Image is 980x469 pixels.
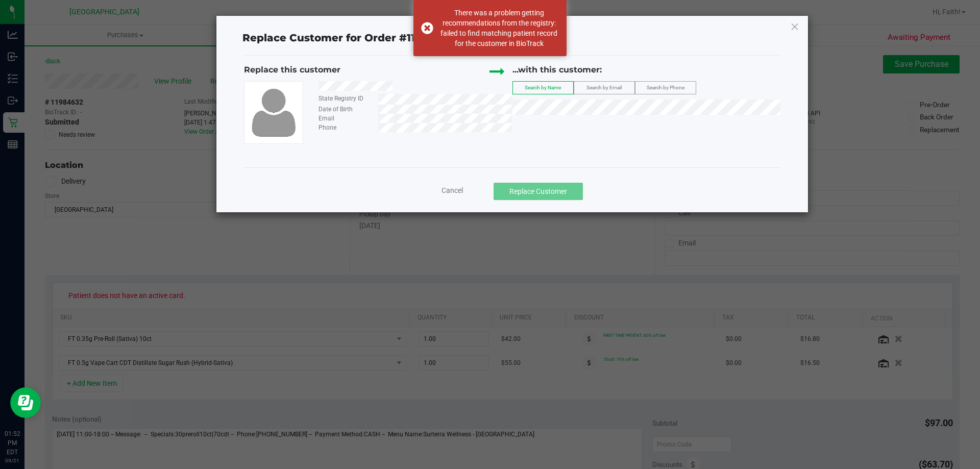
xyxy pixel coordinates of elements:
[442,186,463,194] span: Cancel
[439,8,559,48] div: There was a problem getting recommendations from the registry: failed to find matching patient re...
[311,105,378,114] div: Date of Birth
[247,86,301,139] img: user-icon.png
[236,30,460,47] span: Replace Customer for Order #11984632
[311,94,378,103] div: State Registry ID
[512,65,602,75] span: ...with this customer:
[586,85,622,90] span: Search by Email
[494,183,583,200] button: Replace Customer
[525,85,561,90] span: Search by Name
[10,387,41,418] iframe: Resource center
[311,114,378,123] div: Email
[244,65,340,75] span: Replace this customer
[311,123,378,132] div: Phone
[647,85,684,90] span: Search by Phone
